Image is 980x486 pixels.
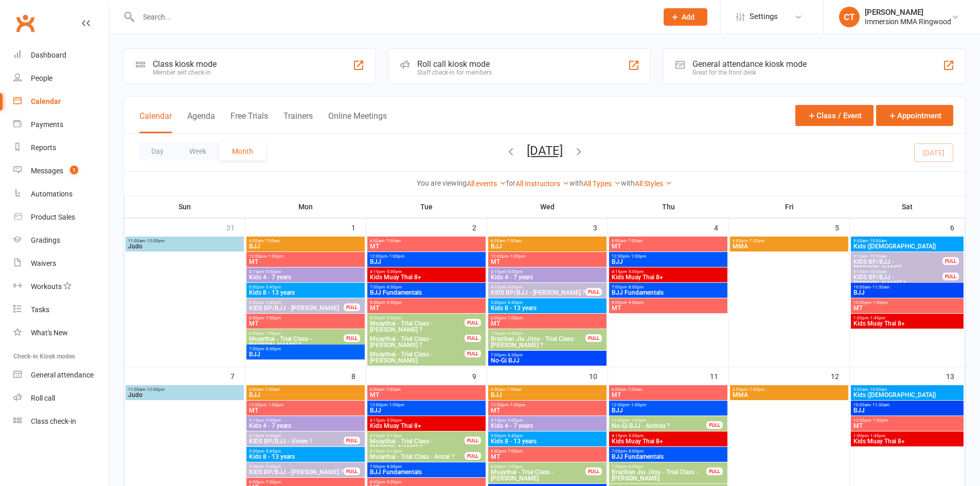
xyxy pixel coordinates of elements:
[490,316,604,320] span: 6:00pm
[248,418,363,423] span: 4:15pm
[264,269,281,274] span: - 5:00pm
[248,320,363,327] span: MT
[865,8,951,17] div: [PERSON_NAME]
[506,300,523,305] span: - 5:45pm
[868,387,887,392] span: - 10:00am
[176,142,219,160] button: Week
[369,239,484,243] span: 6:00am
[369,274,484,280] span: Kids Muay Thai 8+
[13,159,109,183] a: Messages 1
[369,259,484,265] span: BJJ
[124,196,245,218] th: Sun
[706,421,723,429] div: FULL
[369,269,484,274] span: 4:15pm
[868,434,885,438] span: - 1:45pm
[732,239,846,243] span: 6:00pm
[706,467,723,475] div: FULL
[248,274,363,280] span: Kids 4 - 7 years
[344,303,360,311] div: FULL
[868,316,885,320] span: - 1:45pm
[465,452,481,460] div: FULL
[868,269,887,274] span: - 10:00am
[369,449,465,454] span: 4:15pm
[263,387,280,392] span: - 7:00am
[611,269,725,274] span: 4:15pm
[128,239,242,243] span: 11:00am
[853,305,961,311] span: MT
[248,423,363,429] span: Kids 4 - 7 years
[31,305,49,314] div: Tasks
[13,387,109,410] a: Roll call
[611,423,707,429] span: No-Gi BJJ - Anthea ?
[490,434,604,438] span: 5:00pm
[248,469,344,475] span: KIDS BP/BJJ - [PERSON_NAME] ?
[266,403,283,407] span: - 1:00pm
[942,273,959,280] div: FULL
[490,254,604,259] span: 12:00pm
[13,364,109,387] a: General attendance kiosk mode
[585,334,602,342] div: FULL
[385,300,402,305] span: - 9:00pm
[248,243,363,249] span: BJJ
[750,5,778,28] span: Settings
[13,44,109,67] a: Dashboard
[490,239,604,243] span: 6:00am
[31,51,66,59] div: Dashboard
[490,449,604,454] span: 6:00pm
[369,336,465,348] span: Muaythai - Trial Class - [PERSON_NAME] ?
[264,464,281,469] span: - 5:45pm
[369,290,484,296] span: BJJ Fundamentals
[248,438,344,444] span: KIDS BP/BJJ - Vivien ?
[950,219,965,236] div: 6
[248,331,344,336] span: 6:00pm
[385,285,402,290] span: - 8:00pm
[490,387,604,392] span: 6:00am
[385,316,402,320] span: - 9:00pm
[583,179,621,188] a: All Types
[369,434,465,438] span: 4:15pm
[31,74,52,82] div: People
[506,353,523,357] span: - 8:30pm
[853,418,961,423] span: 12:00pm
[682,13,694,21] span: Add
[31,236,60,244] div: Gradings
[506,179,515,187] strong: for
[490,407,604,413] span: MT
[128,243,242,249] span: Judo
[871,300,888,305] span: - 1:00pm
[629,403,646,407] span: - 1:00pm
[627,434,644,438] span: - 5:00pm
[385,418,402,423] span: - 5:00pm
[611,285,725,290] span: 7:00pm
[853,239,961,243] span: 9:00am
[611,407,725,413] span: BJJ
[490,403,604,407] span: 12:00pm
[467,179,506,188] a: All events
[417,69,492,76] div: Staff check-in for members
[31,190,73,198] div: Automations
[506,434,523,438] span: - 5:45pm
[850,196,965,218] th: Sat
[692,69,807,76] div: Great for the front desk
[369,454,465,460] span: Muaythai - Trial Class - Anzar ?
[31,282,62,291] div: Workouts
[248,336,344,348] span: Muaythai - Trial Class - [PERSON_NAME] ?
[248,464,344,469] span: 5:00pm
[732,392,846,398] span: MMA
[369,387,484,392] span: 6:00am
[230,367,245,384] div: 7
[369,320,465,333] span: Muaythai - Trial Class - [PERSON_NAME] ?
[472,367,487,384] div: 9
[664,8,707,26] button: Add
[608,196,729,218] th: Thu
[266,254,283,259] span: - 1:00pm
[248,387,363,392] span: 6:00am
[490,357,604,364] span: No-Gi BJJ
[31,394,55,402] div: Roll call
[611,403,725,407] span: 12:00pm
[853,259,943,271] span: KIDS BP/BJJ - [PERSON_NAME]
[263,239,280,243] span: - 7:00am
[369,305,484,311] span: MT
[505,387,522,392] span: - 7:00am
[369,469,484,475] span: BJJ Fundamentals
